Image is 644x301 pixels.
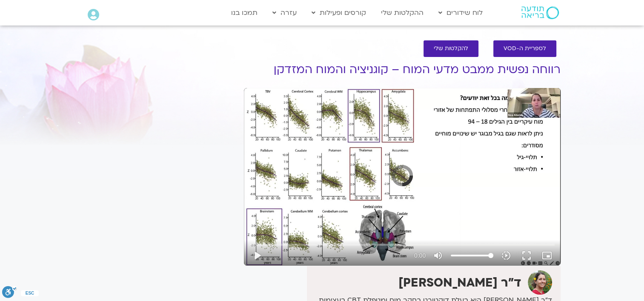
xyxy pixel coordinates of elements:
[504,45,546,52] span: לספריית ה-VOD
[434,5,487,21] a: לוח שידורים
[244,63,561,76] h1: רווחה נפשית ממבט מדעי המוח – קוגניציה והמוח המזדקן
[493,40,556,57] a: לספריית ה-VOD
[434,45,468,52] span: להקלטות שלי
[424,40,478,57] a: להקלטות שלי
[268,5,301,21] a: עזרה
[307,5,370,21] a: קורסים ופעילות
[528,270,552,295] img: ד"ר נועה אלבלדה
[227,5,262,21] a: תמכו בנו
[521,6,559,19] img: תודעה בריאה
[398,275,521,291] strong: ד"ר [PERSON_NAME]
[377,5,428,21] a: ההקלטות שלי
